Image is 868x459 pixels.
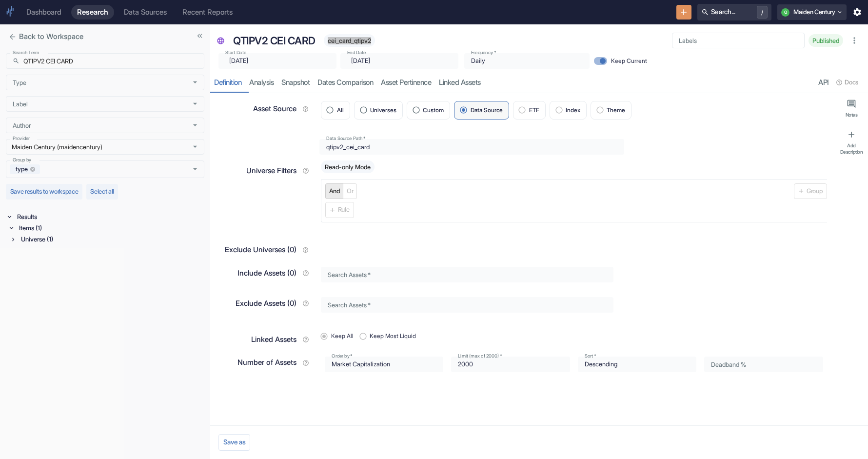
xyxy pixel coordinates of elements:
p: Number of Assets [237,357,296,368]
span: Data Source [471,107,503,113]
div: Results [15,211,204,222]
div: Q [781,8,789,17]
div: Research [77,8,108,17]
p: Universe Filters [246,165,296,176]
button: Open [189,141,201,153]
div: Daily [464,53,590,69]
button: Collapse Sidebar [193,29,206,42]
button: Save as [218,434,250,451]
a: Dates Comparison [314,73,377,93]
button: Select all [86,184,118,200]
label: Group by [13,157,31,163]
button: Open [189,98,201,110]
input: yyyy-mm-dd [351,53,446,69]
label: Limit (max of 2000) [458,353,502,359]
button: QMaiden Century [777,4,847,20]
a: Data Sources [118,5,173,20]
label: Order by [332,353,353,359]
a: Snapshot [277,73,314,93]
div: Data Sources [124,8,167,17]
button: Save results to workspace [6,184,82,200]
div: Definition [214,78,241,87]
span: Universe [217,37,225,47]
a: Dashboard [20,5,67,20]
label: Start Date [225,49,246,56]
div: Recent Reports [182,8,233,17]
div: Universe (1) [19,234,204,245]
p: Include Assets (0) [237,268,296,279]
button: Docs [833,75,862,90]
button: close [6,30,19,43]
label: Frequency [471,49,496,56]
button: New Resource [676,5,691,20]
label: Sort [585,353,596,359]
a: Research [71,5,114,20]
span: All [337,107,344,113]
p: Linked Assets [251,334,296,345]
a: Recent Reports [177,5,238,20]
button: Search.../ [697,4,771,20]
p: Exclude Assets (0) [236,298,296,309]
label: Search Term [13,49,39,56]
span: type [12,165,32,174]
span: Index [566,107,580,113]
div: Market Capitalization [325,357,444,372]
div: resource tabs [210,73,868,93]
button: Notes [837,95,866,122]
a: Linked Assets [435,73,485,93]
input: yyyy-mm-dd [229,53,324,69]
span: Theme [607,107,625,113]
button: Open [189,77,201,88]
span: Read-only Mode [321,163,375,171]
a: Asset Pertinence [377,73,435,93]
span: Custom [423,107,444,113]
button: Open [189,120,201,131]
span: Keep All [331,332,354,340]
span: cei_card_qtipv2 [324,37,375,44]
span: Universes [370,107,396,113]
span: ETF [529,107,539,113]
p: QTIPV2 CEI CARD [233,33,316,49]
label: Provider [13,135,30,142]
p: Exclude Universes (0) [225,244,296,255]
div: Items (1) [17,222,204,234]
a: analysis [245,73,277,93]
span: Published [809,37,843,44]
div: Dashboard [26,8,61,17]
div: type [10,164,40,174]
p: Asset Source [253,103,296,114]
label: End Date [347,49,366,56]
span: Keep Most Liquid [370,332,416,340]
div: Add Description [839,142,864,155]
div: Descending [578,357,697,372]
span: Keep Current [611,57,647,65]
p: Back to Workspace [19,31,83,42]
button: Open [189,163,201,175]
div: QTIPV2 CEI CARD [231,30,318,51]
label: Data Source Path [326,135,365,142]
a: API [814,73,833,93]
